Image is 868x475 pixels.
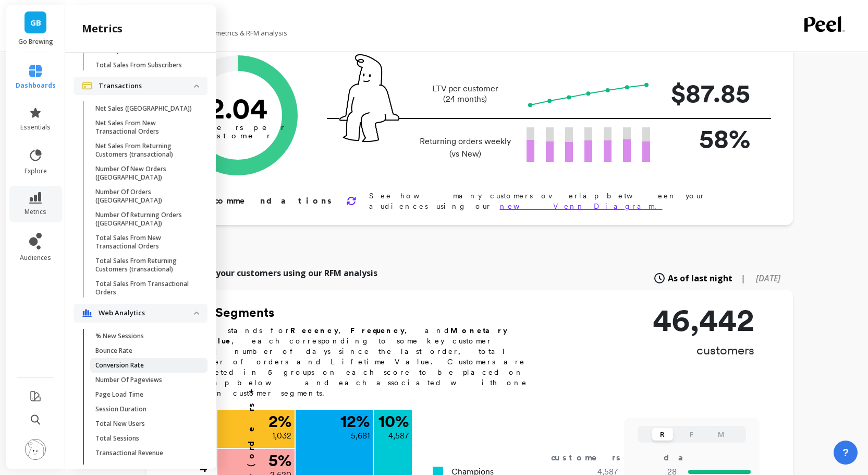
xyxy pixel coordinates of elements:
[25,208,46,216] span: metrics
[95,119,195,136] p: Net Sales From New Transactional Orders
[667,74,750,113] p: $87.85
[25,167,47,175] span: explore
[95,420,145,428] p: Total New Users
[95,257,195,274] p: Total Sales From Returning Customers (transactional)
[95,332,144,340] p: % New Sessions
[652,428,673,441] button: R
[95,434,139,443] p: Total Sessions
[95,188,195,205] p: Number Of Orders ([GEOGRAPHIC_DATA])
[95,390,143,399] p: Page Load Time
[20,254,51,262] span: audiences
[664,452,706,464] div: days
[378,413,409,430] p: 10 %
[185,304,540,321] h2: RFM Segments
[741,272,745,284] span: |
[99,81,194,91] p: Transactions
[95,165,195,182] p: Number Of New Orders ([GEOGRAPHIC_DATA])
[95,142,195,159] p: Net Sales From Returning Customers (transactional)
[834,441,858,465] button: ?
[20,123,51,132] span: essentials
[842,445,849,460] span: ?
[25,439,46,460] img: profile picture
[30,17,41,29] span: GB
[711,428,731,441] button: M
[185,325,540,398] p: RFM stands for , , and , each corresponding to some key customer trait: number of days since the ...
[16,81,56,90] span: dashboards
[417,84,514,104] p: LTV per customer (24 months)
[95,104,192,113] p: Net Sales ([GEOGRAPHIC_DATA])
[290,326,338,335] b: Recency
[95,234,195,251] p: Total Sales From New Transactional Orders
[756,272,780,284] span: [DATE]
[653,304,754,336] p: 46,442
[340,413,370,430] p: 12 %
[99,308,194,318] p: Web Analytics
[208,91,267,125] text: 2.04
[350,326,405,335] b: Frequency
[272,430,291,442] p: 1,032
[339,54,399,142] img: pal seatted on line
[95,464,135,472] p: Transactions
[95,211,195,228] p: Number Of Returning Orders ([GEOGRAPHIC_DATA])
[667,119,750,158] p: 58%
[194,312,199,315] img: down caret icon
[194,85,199,88] img: down caret icon
[369,191,760,211] p: See how many customers overlap between your audiences using our
[653,342,754,359] p: customers
[17,38,55,46] p: Go Brewing
[182,195,334,207] p: Recommendations
[681,428,702,441] button: F
[351,430,370,442] p: 5,681
[82,82,92,90] img: navigation item icon
[95,405,146,413] p: Session Duration
[82,21,123,36] h2: metrics
[82,309,92,317] img: navigation item icon
[95,280,195,296] p: Total Sales From Transactional Orders
[500,202,663,210] a: new Venn Diagram.
[190,123,285,132] tspan: orders per
[95,449,163,457] p: Transactional Revenue
[268,452,291,469] p: 5 %
[95,347,132,355] p: Bounce Rate
[95,376,162,384] p: Number Of Pageviews
[95,361,144,370] p: Conversion Rate
[388,430,409,442] p: 4,587
[417,135,514,160] p: Returning orders weekly (vs New)
[159,267,377,279] p: Explore all of your customers using our RFM analysis
[268,413,291,430] p: 2 %
[95,61,182,69] p: Total Sales From Subscribers
[204,131,271,140] tspan: customer
[551,452,635,464] div: customers
[668,272,732,284] span: As of last night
